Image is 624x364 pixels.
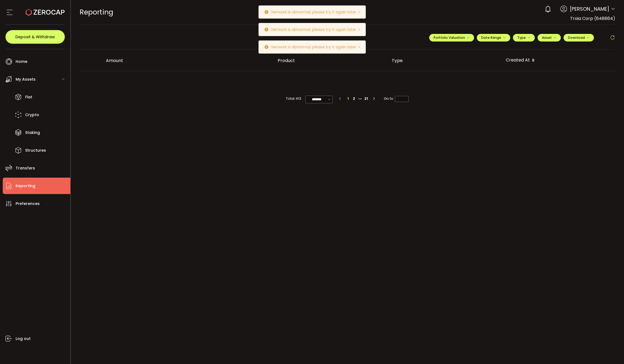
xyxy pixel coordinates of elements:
[564,34,594,42] button: Download
[271,10,361,14] p: Network is abnormal, please try it again later.
[101,57,273,64] div: Amount
[25,129,40,137] span: Staking
[5,30,65,44] button: Deposit & Withdraw
[384,96,409,102] span: Go to
[351,96,357,102] li: 2
[271,28,361,31] p: Network is abnormal, please try it again later.
[501,56,616,65] div: Created At
[538,34,561,42] button: Asset
[25,93,32,101] span: Fiat
[25,146,46,154] span: Structures
[434,35,470,40] span: Portfolio Valuation
[271,45,361,49] p: Network is abnormal, please try it again later.
[16,75,36,83] span: My Assets
[477,34,510,42] button: Date Range
[570,5,609,13] span: [PERSON_NAME]
[25,111,39,119] span: Crypto
[15,35,55,39] span: Deposit & Withdraw
[363,96,369,102] li: 21
[387,57,501,64] div: Type
[517,35,530,40] span: Type
[16,58,27,66] span: Home
[481,35,506,40] span: Date Range
[568,35,590,40] span: Download
[16,200,40,208] span: Preferences
[16,164,35,172] span: Transfers
[16,335,31,343] span: Log out
[542,35,552,40] span: Asset
[570,15,615,22] span: Troia Corp (648864)
[80,7,113,17] span: Reporting
[16,182,35,190] span: Reporting
[286,96,301,102] span: Total 413
[597,338,624,364] iframe: Chat Widget
[345,96,351,102] li: 1
[429,34,474,42] button: Portfolio Valuation
[513,34,535,42] button: Type
[273,57,387,64] div: Product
